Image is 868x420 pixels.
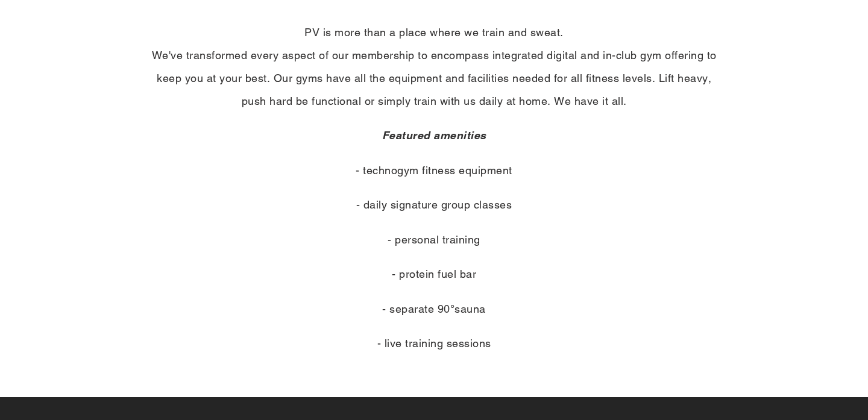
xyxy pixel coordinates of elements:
[145,159,723,182] p: - technogym fitness equipment
[145,332,723,355] p: - live training sessions
[145,193,723,216] p: - daily signature group classes
[145,263,723,286] p: - protein fuel bar
[450,302,455,315] strong: °
[382,129,486,142] strong: Featured amenities
[145,228,723,251] p: - personal training
[145,21,723,113] p: PV is more than a place where we train and sweat. We've transformed every aspect of our membershi...
[145,298,723,321] p: - separate 90 sauna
